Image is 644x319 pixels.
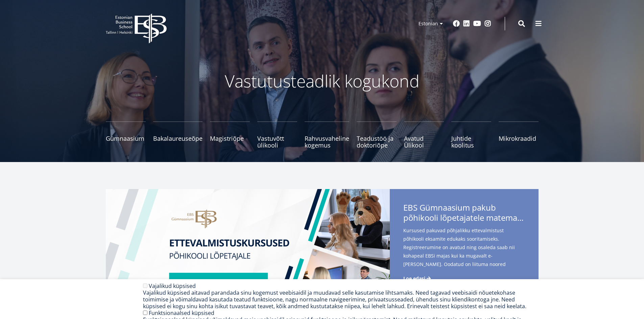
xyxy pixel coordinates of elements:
[403,275,432,282] a: Loe edasi
[484,20,491,27] a: Instagram
[451,135,491,149] span: Juhtide koolitus
[106,122,146,149] a: Gümnaasium
[257,122,297,149] a: Vastuvõtt ülikooli
[451,122,491,149] a: Juhtide koolitus
[210,135,250,142] span: Magistriõpe
[305,122,349,149] a: Rahvusvaheline kogemus
[153,122,202,149] a: Bakalaureuseõpe
[499,135,539,142] span: Mikrokraadid
[403,213,525,223] span: põhikooli lõpetajatele matemaatika- ja eesti keele kursuseid
[403,275,425,282] span: Loe edasi
[403,203,525,225] span: EBS Gümnaasium pakub
[149,282,196,290] label: Vajalikud küpsised
[499,122,539,149] a: Mikrokraadid
[404,122,444,149] a: Avatud Ülikool
[106,135,146,142] span: Gümnaasium
[403,226,525,279] span: Kursused pakuvad põhjalikku ettevalmistust põhikooli eksamite edukaks sooritamiseks. Registreerum...
[153,135,202,142] span: Bakalaureuseõpe
[143,71,501,91] p: Vastutusteadlik kogukond
[473,20,481,27] a: Youtube
[143,289,533,310] div: Vajalikud küpsised aitavad parandada sinu kogemust veebisaidil ja muudavad selle kasutamise lihts...
[305,135,349,149] span: Rahvusvaheline kogemus
[106,189,390,317] img: EBS Gümnaasiumi ettevalmistuskursused
[210,122,250,149] a: Magistriõpe
[463,20,470,27] a: Linkedin
[357,122,397,149] a: Teadustöö ja doktoriõpe
[357,135,397,149] span: Teadustöö ja doktoriõpe
[257,135,297,149] span: Vastuvõtt ülikooli
[453,20,460,27] a: Facebook
[404,135,444,149] span: Avatud Ülikool
[149,309,214,317] label: Funktsionaalsed küpsised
